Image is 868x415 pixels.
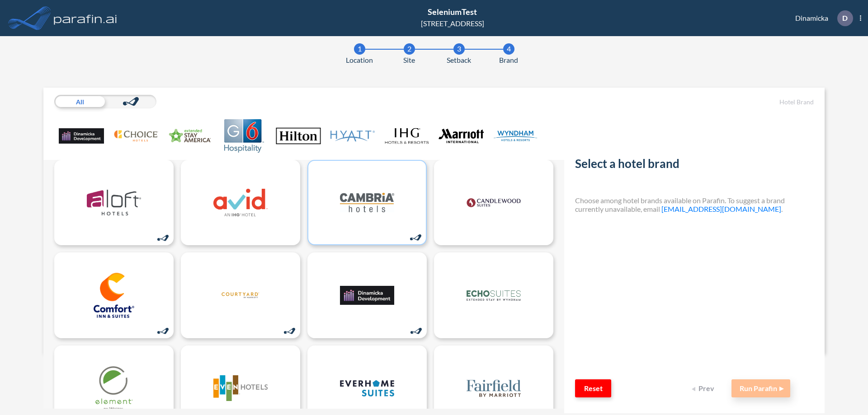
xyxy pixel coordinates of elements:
div: 2 [404,43,415,55]
img: logo [87,273,141,318]
span: Setback [447,55,471,65]
div: All [54,95,105,108]
img: Choice [113,119,158,153]
div: [STREET_ADDRESS] [421,18,484,29]
div: 3 [453,43,465,55]
img: logo [340,273,394,318]
span: Brand [499,55,518,65]
span: Site [403,55,415,65]
img: Wyndham [493,119,538,153]
div: 4 [503,43,514,55]
img: logo [213,366,268,411]
img: G6 Hospitality [222,119,267,153]
img: logo [340,366,394,411]
h2: Select a hotel brand [575,157,814,174]
img: .Dev Family [59,119,104,153]
h4: Choose among hotel brands available on Parafin. To suggest a brand currently unavailable, email . [575,196,814,213]
button: Prev [686,379,722,397]
span: SeleniumTest [428,7,477,17]
button: Reset [575,379,611,397]
img: logo [87,366,141,411]
img: logo [340,180,394,225]
button: Run Parafin [731,379,790,397]
h5: Hotel Brand [575,98,814,106]
img: logo [467,273,521,318]
div: Dinamicka [782,10,861,26]
img: logo [213,273,268,318]
img: Extended Stay America [167,119,212,153]
img: IHG [384,119,429,153]
span: Location [346,55,373,65]
img: logo [52,9,119,27]
img: logo [87,180,141,225]
img: logo [467,366,521,411]
div: 1 [354,43,365,55]
img: Hyatt [330,119,375,153]
img: Hilton [276,119,321,153]
p: D [842,14,848,22]
a: [EMAIL_ADDRESS][DOMAIN_NAME] [661,205,781,213]
img: logo [467,180,521,225]
img: logo [213,180,268,225]
img: Marriott [439,119,484,153]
